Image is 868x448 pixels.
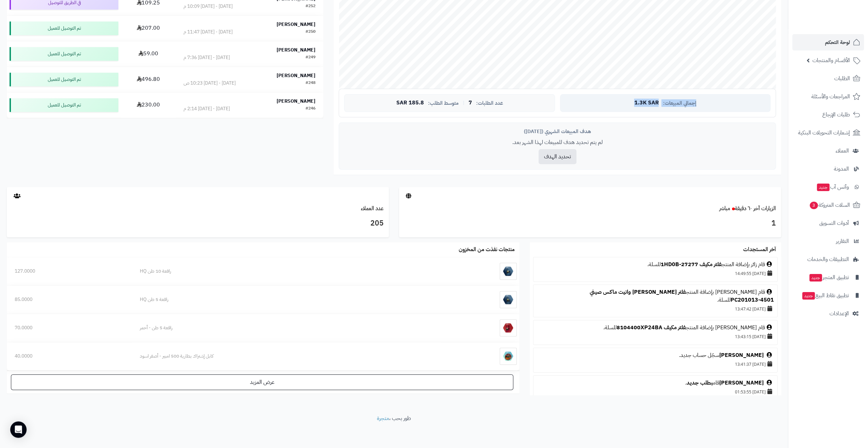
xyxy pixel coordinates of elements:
[140,353,434,360] div: كابل إشتراك بطارية 500 امبير - أصفر اسود
[537,288,774,304] div: قام [PERSON_NAME] بإضافة المنتج للسلة.
[663,100,696,106] span: إجمالي المبيعات:
[428,100,459,106] span: متوسط الطلب:
[812,56,850,65] span: الأقسام والمنتجات
[183,29,233,35] div: [DATE] - [DATE] 11:47 م
[537,387,774,396] div: [DATE] 01:53:55
[121,92,176,118] td: 230.00
[537,359,774,369] div: [DATE] 13:41:37
[396,100,424,106] span: 185.8 SAR
[140,324,434,331] div: رافعة 5 طن - أحمر
[15,353,124,360] div: 40.0000
[537,379,774,387] div: قام .
[121,16,176,41] td: 207.00
[836,236,849,246] span: التقارير
[792,70,864,87] a: الطلبات
[121,41,176,67] td: 59.00
[807,255,849,264] span: التطبيقات والخدمات
[344,139,770,146] p: لم يتم تحديد هدف للمبيعات لهذا الشهر بعد.
[463,100,465,105] span: |
[140,296,434,303] div: رافعة 5 طن HQ
[15,268,124,275] div: 127.0000
[10,47,118,61] div: تم التوصيل للعميل
[277,72,315,79] strong: [PERSON_NAME]
[792,287,864,304] a: تطبيق نقاط البيعجديد
[500,348,517,365] img: كابل إشتراك بطارية 500 امبير - أصفر اسود
[617,323,686,332] a: فلتر مكيف 8104400XP24BA
[500,319,517,336] img: رافعة 5 طن - أحمر
[661,260,722,269] a: فلتر مكيف 27277-1HD0B
[792,143,864,159] a: العملاء
[834,164,849,174] span: المدونة
[816,182,849,192] span: وآتس آب
[809,273,849,282] span: تطبيق المتجر
[817,184,829,191] span: جديد
[792,269,864,286] a: تطبيق المتجرجديد
[792,305,864,322] a: الإعدادات
[306,3,315,10] div: #252
[719,351,764,359] a: [PERSON_NAME]
[277,46,315,54] strong: [PERSON_NAME]
[825,38,850,47] span: لوحة التحكم
[537,261,774,269] div: قام زائر بإضافة المنتج للسلة.
[469,100,472,106] span: 7
[11,374,513,390] a: عرض المزيد
[829,309,849,318] span: الإعدادات
[344,128,770,135] div: هدف المبيعات الشهري ([DATE])
[836,146,849,156] span: العملاء
[377,414,389,422] a: متجرة
[306,54,315,61] div: #249
[140,268,434,275] div: رافعة 10 طن HQ
[476,100,503,106] span: عدد الطلبات:
[834,74,850,83] span: الطلبات
[719,204,730,213] small: مباشر
[809,200,850,210] span: السلات المتروكة
[537,304,774,314] div: [DATE] 13:47:42
[404,218,776,229] h3: 1
[500,291,517,308] img: رافعة 5 طن HQ
[719,379,764,387] a: [PERSON_NAME]
[590,288,774,304] a: فلتر [PERSON_NAME] وانيت ماكس صيني PC201013‑4501
[361,204,384,213] a: عدد العملاء
[687,379,713,387] a: بطلب جديد
[539,149,576,164] button: تحديد الهدف
[719,204,776,213] a: الزيارات آخر ٦٠ دقيقةمباشر
[792,197,864,213] a: السلات المتروكة3
[809,274,822,281] span: جديد
[183,54,230,61] div: [DATE] - [DATE] 7:36 م
[121,67,176,92] td: 496.80
[537,351,774,359] div: سجّل حساب جديد.
[306,80,315,87] div: #248
[10,21,118,35] div: تم التوصيل للعميل
[537,269,774,278] div: [DATE] 14:49:55
[792,161,864,177] a: المدونة
[306,29,315,35] div: #250
[792,233,864,249] a: التقارير
[792,88,864,105] a: المراجعات والأسئلة
[792,34,864,50] a: لوحة التحكم
[15,324,124,331] div: 70.0000
[634,100,659,106] span: 1.3K SAR
[792,251,864,268] a: التطبيقات والخدمات
[810,202,818,209] span: 3
[277,98,315,105] strong: [PERSON_NAME]
[183,80,236,87] div: [DATE] - [DATE] 10:23 ص
[792,125,864,141] a: إشعارات التحويلات البنكية
[277,21,315,28] strong: [PERSON_NAME]
[10,421,27,438] div: Open Intercom Messenger
[500,263,517,280] img: رافعة 10 طن HQ
[183,105,230,112] div: [DATE] - [DATE] 2:14 م
[743,247,776,253] h3: آخر المستجدات
[801,291,849,300] span: تطبيق نقاط البيع
[15,296,124,303] div: 85.0000
[183,3,233,10] div: [DATE] - [DATE] 10:09 م
[12,218,384,229] h3: 205
[10,98,118,112] div: تم التوصيل للعميل
[802,292,815,300] span: جديد
[819,218,849,228] span: أدوات التسويق
[306,105,315,112] div: #246
[822,110,850,119] span: طلبات الإرجاع
[792,106,864,123] a: طلبات الإرجاع
[537,324,774,332] div: قام [PERSON_NAME] بإضافة المنتج للسلة.
[811,92,850,101] span: المراجعات والأسئلة
[458,247,514,253] h3: منتجات نفذت من المخزون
